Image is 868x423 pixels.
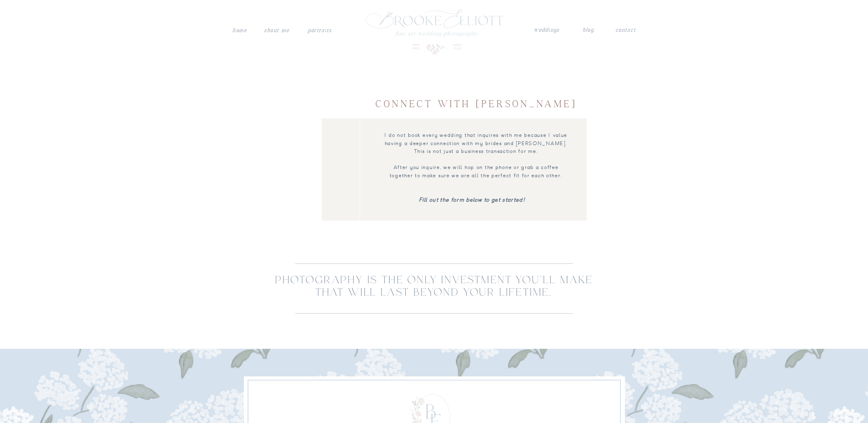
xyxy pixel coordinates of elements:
[419,195,533,203] a: Fill out the form below to get started!
[419,196,525,203] i: Fill out the form below to get started!
[351,95,601,113] h1: Connect with [PERSON_NAME]
[381,132,571,191] p: I do not book every wedding that inquires with me because I value having a deeper connection with...
[274,275,594,304] h2: Photography is the ONLY investment you'll make that will last beyond your lifetime.
[533,26,562,36] a: weddings
[582,26,594,36] a: blog
[615,26,636,34] a: contact
[306,26,334,34] a: PORTRAITS
[262,26,291,37] a: About me
[232,26,248,37] a: Home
